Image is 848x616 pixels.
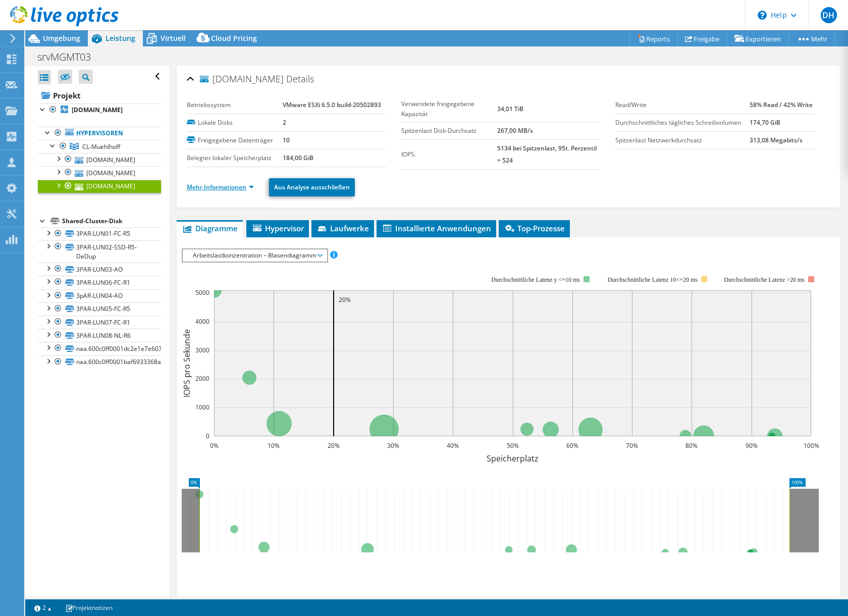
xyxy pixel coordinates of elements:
[750,100,813,109] b: 58% Read / 42% Write
[200,74,284,84] span: [DOMAIN_NAME]
[38,153,161,166] a: [DOMAIN_NAME]
[38,87,161,104] a: Projekt
[210,441,219,450] text: 0%
[504,223,565,233] span: Top-Prozesse
[38,342,161,355] a: naa.600c0ff0001dc2e1e7e6076101000000
[497,105,523,113] b: 34,01 TiB
[38,329,161,342] a: 3PAR-LUN08-NL-R6
[38,316,161,329] a: 3PAR-LUN07-FC-R1
[187,135,283,145] label: Freigegebene Datenträger
[283,118,286,127] b: 2
[38,127,161,140] a: Hypervisoren
[38,104,161,117] a: [DOMAIN_NAME]
[497,126,533,135] b: 267,00 MB/s
[387,441,399,450] text: 30%
[401,99,497,119] label: Verwendete freigegebene Kapazität
[182,223,238,233] span: Diagramme
[187,153,283,163] label: Belegter lokaler Speicherplatz
[187,100,283,110] label: Betriebssystem
[38,263,161,276] a: 3PAR-LUN03-AO
[685,441,698,450] text: 80%
[82,142,120,151] span: CL-Muehlhoff
[339,295,351,304] text: 20%
[38,180,161,193] a: [DOMAIN_NAME]
[38,140,161,153] a: CL-Muehlhoff
[382,223,491,233] span: Installierte Anwendungen
[447,441,459,450] text: 40%
[72,106,123,114] b: [DOMAIN_NAME]
[629,31,678,46] a: Reports
[38,227,161,240] a: 3PAR-LUN01-FC-R5
[821,7,837,23] span: DH
[38,302,161,316] a: 3PAR-LUN05-FC-R5
[804,441,819,450] text: 100%
[283,153,313,162] b: 184,00 GiB
[195,346,209,354] text: 3000
[608,276,698,283] tspan: Durchschnittliche Latenz 10<=20 ms
[38,289,161,302] a: 3pAR-LUN04-AO
[211,33,257,43] span: Cloud Pricing
[195,403,209,412] text: 1000
[615,118,750,128] label: Durchschnittliches tägliches Schreibvolumen
[626,441,638,450] text: 70%
[727,31,789,46] a: Exportieren
[283,100,381,109] b: VMware ESXi 6.5.0 build-20502893
[724,276,805,283] text: Durchschnittliche Latenz >20 ms
[62,215,161,227] div: Shared-Cluster-Disk
[750,136,803,144] b: 313,08 Megabits/s
[38,240,161,263] a: 3PAR-LUN02-SSD-R5-DeDup
[269,178,355,196] a: Aus Analyse ausschließen
[187,183,254,191] a: Mehr Informationen
[750,118,780,127] b: 174,70 GiB
[507,441,519,450] text: 50%
[43,33,80,43] span: Umgebung
[181,329,192,397] text: IOPS pro Sekunde
[206,432,209,440] text: 0
[677,31,727,46] a: Freigabe
[195,374,209,383] text: 2000
[38,355,161,369] a: naa.600c0ff0001baf6933368a5801000000
[195,288,209,297] text: 5000
[283,136,290,144] b: 10
[497,144,597,165] b: 5134 bei Spitzenlast, 95t. Perzentil = 524
[615,100,750,110] label: Read/Write
[188,249,322,262] span: Arbeitslastkonzentration – Blasendiagramm
[401,126,497,136] label: Spitzenlast Disk-Durchsatz
[487,453,539,464] text: Speicherplatz
[161,33,186,43] span: Virtuell
[328,441,340,450] text: 20%
[187,118,283,128] label: Lokale Disks
[746,441,758,450] text: 90%
[105,33,135,43] span: Leistung
[268,441,280,450] text: 10%
[38,276,161,289] a: 3PAR-LUN06-FC-R1
[615,135,750,145] label: Spitzenlast Netzwerkdurchsatz
[566,441,578,450] text: 60%
[251,223,304,233] span: Hypervisor
[286,73,314,85] span: Details
[758,11,767,20] svg: \n
[27,601,59,614] a: 2
[195,317,209,326] text: 4000
[58,601,120,614] a: Projektnotizen
[33,52,107,63] h1: srvMGMT03
[788,31,835,46] a: Mehr
[316,223,369,233] span: Laufwerke
[38,166,161,179] a: [DOMAIN_NAME]
[492,276,580,283] tspan: Durchschnittliche Latenz y <=10 ms
[401,149,497,160] label: IOPS:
